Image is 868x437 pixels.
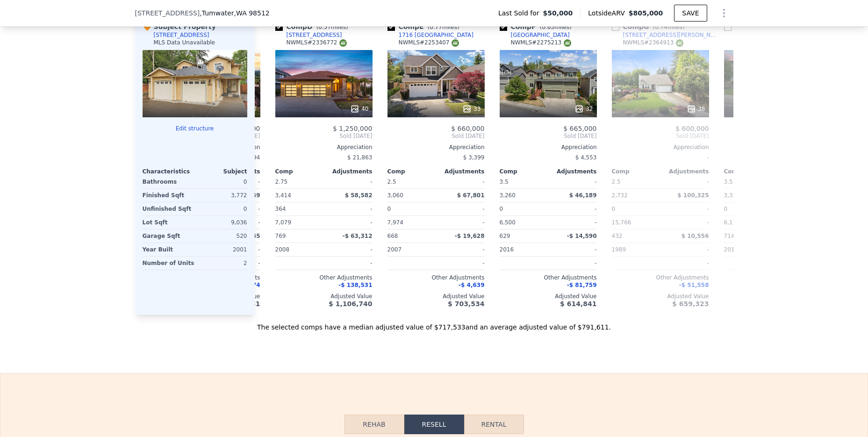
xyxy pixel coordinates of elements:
[198,257,247,270] div: 2
[662,243,709,256] div: -
[575,154,597,161] span: $ 4,553
[275,233,286,239] span: 769
[197,202,247,215] div: 0
[339,39,347,47] img: NWMLS Logo
[326,175,373,188] div: -
[677,192,709,199] span: $ 100,325
[333,125,373,132] span: $ 1,250,000
[623,39,683,47] div: NWMLS # 2364913
[724,22,801,31] div: Comp H
[424,24,463,30] span: ( miles)
[612,274,709,281] div: Other Adjustments
[438,202,485,215] div: -
[324,168,373,175] div: Adjustments
[569,192,597,199] span: $ 46,189
[135,8,200,18] span: [STREET_ADDRESS]
[438,243,485,256] div: -
[326,243,373,256] div: -
[676,39,683,47] img: NWMLS Logo
[662,175,709,188] div: -
[612,219,631,226] span: 15,766
[387,274,485,281] div: Other Adjustments
[387,22,463,31] div: Comp E
[550,243,597,256] div: -
[536,24,575,30] span: ( miles)
[143,229,193,243] div: Garage Sqft
[724,219,740,226] span: 6,175
[724,243,771,256] div: 2015
[500,192,516,199] span: 3,260
[399,39,459,47] div: NWMLS # 2253407
[715,4,733,22] button: Show Options
[387,132,485,140] span: Sold [DATE]
[511,39,571,47] div: NWMLS # 2275213
[612,151,709,164] div: -
[548,168,597,175] div: Adjustments
[550,175,597,188] div: -
[287,31,342,39] div: [STREET_ADDRESS]
[567,233,597,239] span: -$ 14,590
[275,219,291,226] span: 7,079
[275,206,286,212] span: 364
[500,31,570,39] a: [GEOGRAPHIC_DATA]
[438,175,485,188] div: -
[724,206,728,212] span: 0
[674,5,707,21] button: SAVE
[143,202,193,215] div: Unfinished Sqft
[329,300,372,308] span: $ 1,106,740
[275,175,322,188] div: 2.75
[197,189,247,202] div: 3,772
[387,31,474,39] a: 1716 [GEOGRAPHIC_DATA]
[326,257,373,270] div: -
[649,24,689,30] span: ( miles)
[275,293,373,300] div: Adjusted Value
[681,233,709,239] span: $ 10,556
[459,282,484,288] span: -$ 4,639
[687,104,705,114] div: 38
[345,192,373,199] span: $ 58,582
[143,216,193,229] div: Lot Sqft
[498,8,543,18] span: Last Sold for
[623,31,720,39] div: [STREET_ADDRESS][PERSON_NAME]
[143,175,193,188] div: Bathrooms
[672,300,709,308] span: $ 659,323
[436,168,485,175] div: Adjustments
[660,168,709,175] div: Adjustments
[612,132,709,140] span: Sold [DATE]
[612,233,623,239] span: 432
[560,300,596,308] span: $ 614,841
[464,415,524,434] button: Rental
[612,143,709,151] div: Appreciation
[343,233,373,239] span: -$ 63,312
[275,31,342,39] a: [STREET_ADDRESS]
[612,31,720,39] a: [STREET_ADDRESS][PERSON_NAME]
[679,282,709,288] span: -$ 51,558
[275,274,373,281] div: Other Adjustments
[387,243,434,256] div: 2007
[612,175,659,188] div: 2.5
[387,206,391,212] span: 0
[500,293,597,300] div: Adjusted Value
[655,24,667,30] span: 0.74
[387,168,436,175] div: Comp
[318,24,331,30] span: 0.57
[143,257,194,270] div: Number of Units
[724,132,821,140] span: Sold [DATE]
[154,39,215,46] div: MLS Data Unavailable
[550,202,597,215] div: -
[143,22,216,31] div: Subject Property
[629,9,663,17] span: $805,000
[724,192,740,199] span: 3,322
[347,154,372,161] span: $ 21,863
[462,104,481,114] div: 33
[550,216,597,229] div: -
[662,216,709,229] div: -
[275,243,322,256] div: 2008
[612,293,709,300] div: Adjusted Value
[662,257,709,270] div: -
[500,219,516,226] span: 6,500
[135,315,733,332] div: The selected comps have a median adjusted value of $717,533 and an average adjusted value of $791...
[143,168,195,175] div: Characteristics
[452,39,459,47] img: NWMLS Logo
[457,192,485,199] span: $ 67,801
